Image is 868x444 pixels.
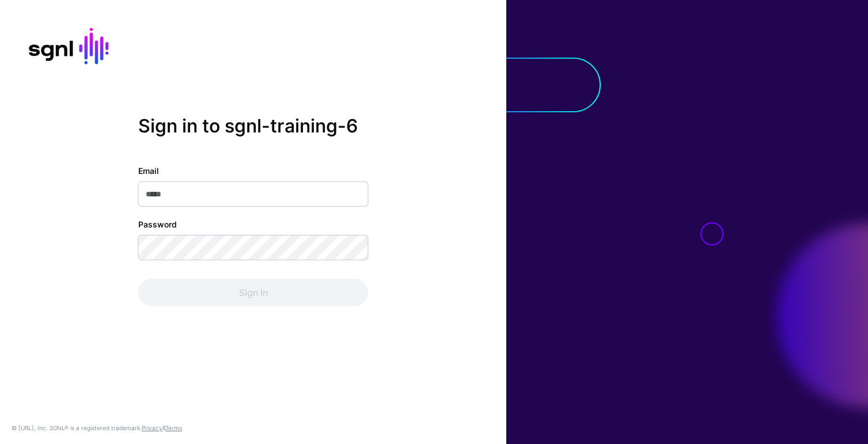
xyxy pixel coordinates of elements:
label: Password [138,218,177,230]
h2: Sign in to sgnl-training-6 [138,115,369,136]
a: Terms [165,424,182,431]
label: Email [138,165,159,177]
div: © [URL], Inc. SGNL® is a registered trademark. & [12,423,182,432]
a: Privacy [142,424,162,431]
